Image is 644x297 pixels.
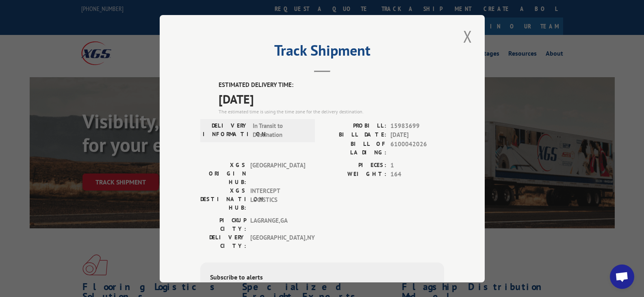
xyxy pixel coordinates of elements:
span: 15983699 [390,121,444,130]
span: [GEOGRAPHIC_DATA] , NY [250,233,305,250]
div: Subscribe to alerts [210,272,434,284]
h2: Track Shipment [200,45,444,60]
label: ESTIMATED DELIVERY TIME: [219,80,444,90]
span: 6100042026 [390,139,444,156]
label: XGS DESTINATION HUB: [200,186,246,212]
label: PICKUP CITY: [200,216,246,233]
span: INTERCEPT LOGISTICS [250,186,305,212]
label: PIECES: [322,160,386,170]
span: [DATE] [390,130,444,140]
a: Open chat [610,264,634,289]
div: The estimated time is using the time zone for the delivery destination. [219,108,444,115]
span: 164 [390,170,444,179]
label: PROBILL: [322,121,386,130]
label: BILL OF LADING: [322,139,386,156]
span: 1 [390,160,444,170]
label: BILL DATE: [322,130,386,140]
label: WEIGHT: [322,170,386,179]
span: LAGRANGE , GA [250,216,305,233]
span: [DATE] [219,89,444,108]
span: In Transit to Destination [253,121,308,139]
label: XGS ORIGIN HUB: [200,160,246,186]
label: DELIVERY INFORMATION: [203,121,249,139]
button: Close modal [461,25,475,48]
label: DELIVERY CITY: [200,233,246,250]
span: [GEOGRAPHIC_DATA] [250,160,305,186]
